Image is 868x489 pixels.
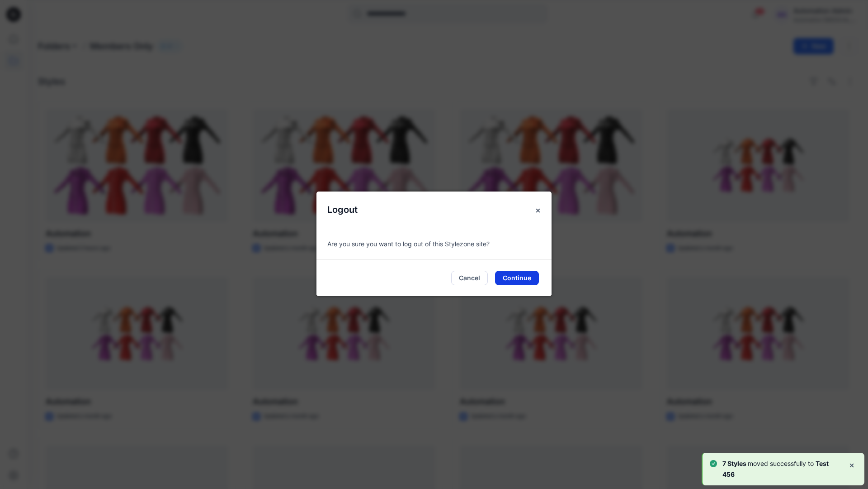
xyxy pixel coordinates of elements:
div: Notifications-bottom-right [698,449,868,489]
p: Are you sure you want to log out of this Stylezone site? [327,239,541,249]
button: Close [530,202,546,219]
b: 7 Styles [722,460,748,467]
button: Continue [495,271,539,285]
button: Cancel [451,271,488,285]
p: moved successfully to [722,458,841,480]
h5: Logout [316,192,368,228]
